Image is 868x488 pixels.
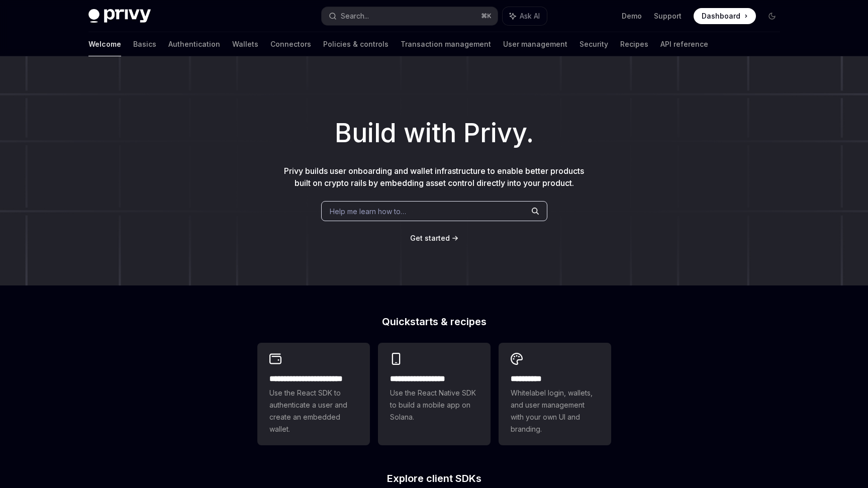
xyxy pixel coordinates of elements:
[401,32,491,56] a: Transaction management
[88,32,121,56] a: Welcome
[341,10,369,22] div: Search...
[694,8,756,24] a: Dashboard
[410,233,450,243] a: Get started
[322,7,498,25] button: Search...⌘K
[270,32,311,56] a: Connectors
[702,11,740,21] span: Dashboard
[378,343,491,445] a: **** **** **** ***Use the React Native SDK to build a mobile app on Solana.
[284,166,584,188] span: Privy builds user onboarding and wallet infrastructure to enable better products built on crypto ...
[257,317,611,327] h2: Quickstarts & recipes
[499,343,611,445] a: **** *****Whitelabel login, wallets, and user management with your own UI and branding.
[323,32,389,56] a: Policies & controls
[764,8,780,24] button: Toggle dark mode
[620,32,648,56] a: Recipes
[520,11,540,21] span: Ask AI
[410,234,450,242] span: Get started
[330,206,406,217] span: Help me learn how to…
[654,11,682,21] a: Support
[390,387,478,423] span: Use the React Native SDK to build a mobile app on Solana.
[88,9,151,23] img: dark logo
[168,32,220,56] a: Authentication
[503,7,547,25] button: Ask AI
[232,32,258,56] a: Wallets
[257,473,611,483] h2: Explore client SDKs
[269,387,358,435] span: Use the React SDK to authenticate a user and create an embedded wallet.
[481,12,492,20] span: ⌘ K
[660,32,708,56] a: API reference
[133,32,156,56] a: Basics
[503,32,567,56] a: User management
[580,32,608,56] a: Security
[511,387,599,435] span: Whitelabel login, wallets, and user management with your own UI and branding.
[16,114,852,153] h1: Build with Privy.
[622,11,642,21] a: Demo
